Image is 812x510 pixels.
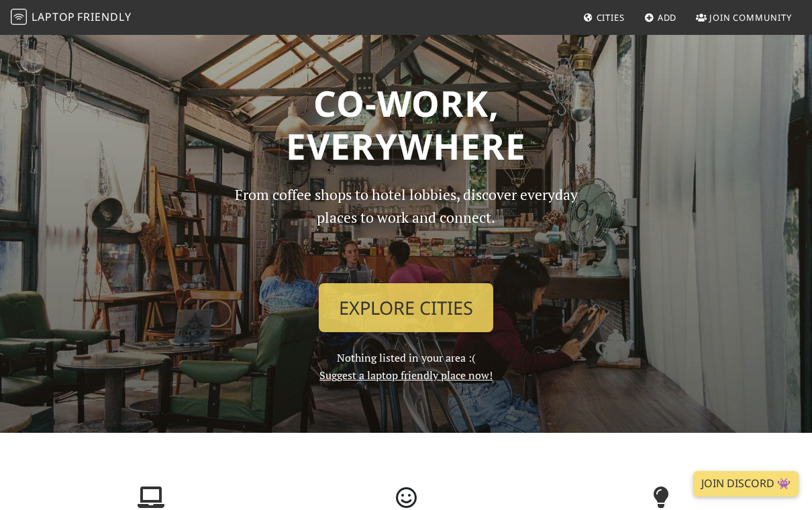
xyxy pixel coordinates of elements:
span: Add [658,11,677,23]
a: LaptopFriendly LaptopFriendly [11,6,132,30]
a: Join Discord 👾 [693,471,799,497]
span: Friendly [77,9,131,24]
a: Join Community [691,5,797,30]
h1: Co-work, Everywhere [32,82,780,167]
span: Laptop [32,9,75,24]
a: Cities [578,5,630,30]
div: Nothing listed in your area :( [215,183,597,384]
p: From coffee shops to hotel lobbies, discover everyday places to work and connect. [223,183,589,272]
a: Explore Cities [319,283,493,333]
a: Add [639,5,682,30]
a: Suggest a laptop friendly place now! [319,368,493,382]
span: Cities [597,11,625,23]
img: LaptopFriendly [11,9,27,25]
span: Join Community [709,11,792,23]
